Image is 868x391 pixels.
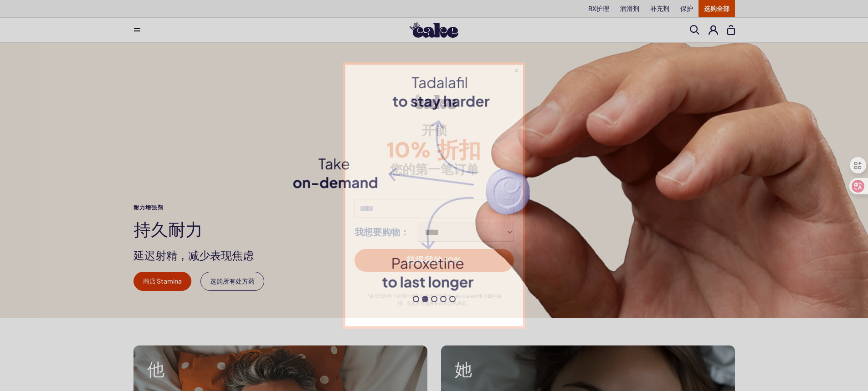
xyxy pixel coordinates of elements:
[514,66,519,75] button: ×
[411,94,457,109] img: 你好蛋糕
[425,300,443,306] a: 服务条款
[354,249,514,272] button: 获得我的 10%
[390,161,479,178] font: 您的第一笔订单
[421,122,447,139] font: 开锁
[387,136,481,164] font: 10% 折扣
[354,226,409,238] font: 我想要购物：
[514,64,519,76] font: ×
[406,254,462,266] font: 获得我的 10%
[443,300,448,306] font: 和
[448,300,466,306] a: 隐私政策
[466,300,471,306] font: 。
[367,293,501,306] font: *提交您的电子邮件地址即表示您同意接收 Hello Cake 的电子邮件简报。您也同意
